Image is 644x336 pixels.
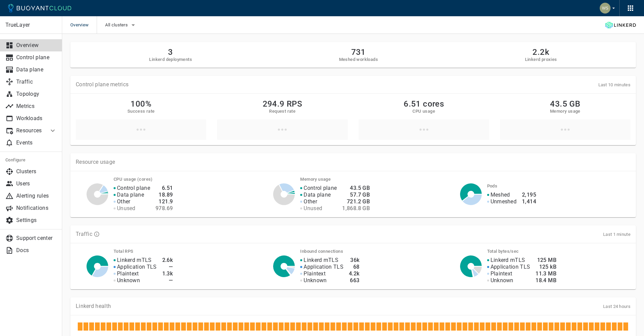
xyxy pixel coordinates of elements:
[117,192,144,198] p: Data plane
[412,109,435,114] h5: CPU usage
[70,16,97,34] span: Overview
[349,277,360,284] h4: 663
[535,277,556,284] h4: 18.4 MB
[342,192,370,198] h4: 57.7 GB
[304,198,317,205] p: Other
[16,247,57,254] p: Docs
[162,270,173,277] h4: 1.3k
[404,99,444,109] h2: 6.51 cores
[349,270,360,277] h4: 4.2k
[304,192,331,198] p: Data plane
[16,235,57,242] p: Support center
[117,257,152,264] p: Linkerd mTLS
[16,66,57,73] p: Data plane
[5,22,56,28] p: TrueLayer
[127,109,155,114] h5: Success rate
[535,264,556,270] h4: 125 kB
[16,168,57,175] p: Clusters
[535,257,556,264] h4: 125 MB
[598,82,631,87] span: Last 10 minutes
[525,47,557,57] h2: 2.2k
[117,277,140,284] p: Unknown
[603,304,630,309] span: Last 24 hours
[16,42,57,49] p: Overview
[16,103,57,110] p: Metrics
[156,185,173,192] h4: 6.51
[162,264,173,270] h4: —
[130,99,151,109] h2: 100%
[156,198,173,205] h4: 121.9
[156,192,173,198] h4: 18.89
[117,270,139,277] p: Plaintext
[16,180,57,187] p: Users
[342,205,370,212] h4: 1,868.8 GB
[16,115,57,122] p: Workloads
[339,47,378,57] h2: 731
[117,205,136,212] p: Unused
[16,79,57,85] p: Traffic
[342,185,370,192] h4: 43.5 GB
[491,270,512,277] p: Plaintext
[149,47,192,57] h2: 3
[105,20,137,30] button: All clusters
[304,257,338,264] p: Linkerd mTLS
[76,159,630,165] p: Resource usage
[359,99,489,140] a: 6.51 coresCPU usage
[550,99,580,109] h2: 43.5 GB
[16,91,57,97] p: Topology
[522,198,536,205] h4: 1,414
[162,257,173,264] h4: 2.6k
[117,185,150,192] p: Control plane
[500,99,630,140] a: 43.5 GBMemory usage
[105,22,129,28] span: All clusters
[491,257,525,264] p: Linkerd mTLS
[525,57,557,62] h5: Linkerd proxies
[491,198,517,205] p: Unmeshed
[16,205,57,211] p: Notifications
[76,81,128,88] p: Control plane metrics
[304,185,337,192] p: Control plane
[162,277,173,284] h4: —
[94,231,100,237] svg: TLS data is compiled from traffic seen by Linkerd proxies. RPS and TCP bytes reflect both inbound...
[5,157,57,163] h5: Configure
[76,99,206,140] a: 100%Success rate
[76,231,92,238] p: Traffic
[304,270,326,277] p: Plaintext
[349,257,360,264] h4: 36k
[117,264,157,270] p: Application TLS
[304,264,343,270] p: Application TLS
[349,264,360,270] h4: 68
[16,217,57,224] p: Settings
[522,192,536,198] h4: 2,195
[269,109,295,114] h5: Request rate
[342,198,370,205] h4: 721.2 GB
[491,277,514,284] p: Unknown
[76,303,111,310] p: Linkerd health
[339,57,378,62] h5: Meshed workloads
[600,3,611,14] img: Weichung Shaw
[117,198,130,205] p: Other
[16,139,57,146] p: Events
[16,193,57,199] p: Alerting rules
[16,54,57,61] p: Control plane
[156,205,173,212] h4: 978.69
[304,205,322,212] p: Unused
[491,264,530,270] p: Application TLS
[603,232,630,237] span: Last 1 minute
[550,109,580,114] h5: Memory usage
[535,270,556,277] h4: 11.3 MB
[149,57,192,62] h5: Linkerd deployments
[16,127,43,134] p: Resources
[217,99,348,140] a: 294.9 RPSRequest rate
[263,99,303,109] h2: 294.9 RPS
[491,192,510,198] p: Meshed
[304,277,327,284] p: Unknown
